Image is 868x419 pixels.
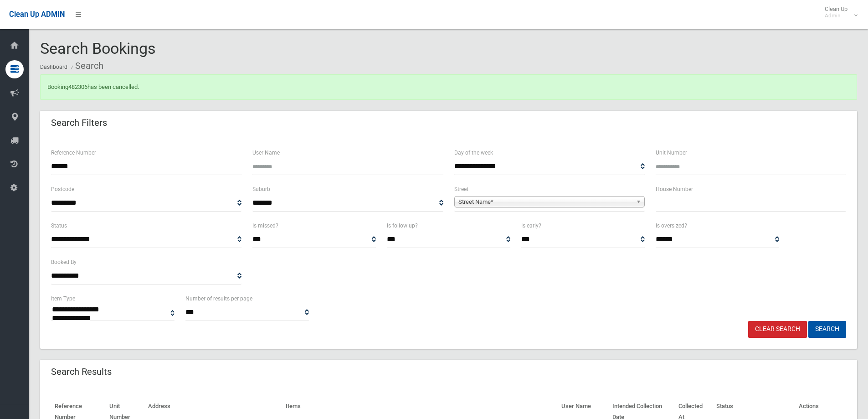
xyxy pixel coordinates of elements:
label: Is missed? [252,221,278,231]
label: Street [454,184,468,194]
li: Search [69,57,103,74]
small: Admin [825,12,847,19]
label: Number of results per page [185,294,252,304]
span: Search Bookings [40,39,156,57]
span: Clean Up [820,5,857,19]
label: Reference Number [51,148,96,158]
label: House Number [656,184,693,194]
span: Street Name* [458,197,632,207]
label: User Name [252,148,280,158]
header: Search Filters [40,114,118,132]
a: 482306 [68,83,87,90]
a: Dashboard [40,64,67,70]
label: Status [51,221,67,231]
label: Is early? [521,221,541,231]
div: Booking has been cancelled. [40,74,857,100]
a: Clear Search [748,321,807,338]
label: Booked By [51,257,77,267]
label: Postcode [51,184,74,194]
label: Unit Number [656,148,687,158]
label: Suburb [252,184,270,194]
label: Day of the week [454,148,493,158]
span: Clean Up ADMIN [9,10,65,19]
header: Search Results [40,363,123,381]
label: Is oversized? [656,221,687,231]
label: Item Type [51,294,75,304]
button: Search [808,321,846,338]
label: Is follow up? [387,221,418,231]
